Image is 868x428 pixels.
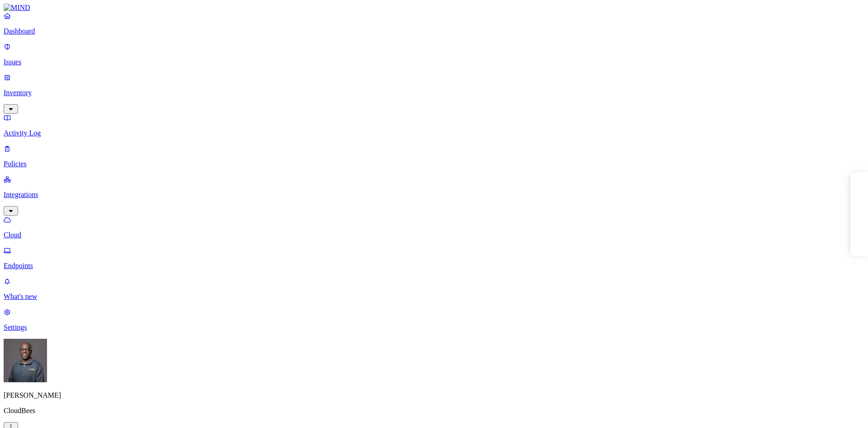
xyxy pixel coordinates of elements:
[4,175,864,214] a: Integrations
[4,308,864,332] a: Settings
[4,262,864,270] p: Endpoints
[4,4,30,12] img: MIND
[4,43,864,66] a: Issues
[4,323,864,332] p: Settings
[4,73,864,112] a: Inventory
[4,144,864,168] a: Policies
[4,293,864,301] p: What's new
[4,391,864,399] p: [PERSON_NAME]
[4,27,864,35] p: Dashboard
[4,277,864,301] a: What's new
[4,12,864,35] a: Dashboard
[4,231,864,239] p: Cloud
[4,4,864,12] a: MIND
[4,89,864,97] p: Inventory
[4,191,864,199] p: Integrations
[4,160,864,168] p: Policies
[4,129,864,137] p: Activity Log
[4,246,864,270] a: Endpoints
[4,58,864,66] p: Issues
[4,407,864,415] p: CloudBees
[4,216,864,239] a: Cloud
[4,339,47,382] img: Gregory Thomas
[4,114,864,137] a: Activity Log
